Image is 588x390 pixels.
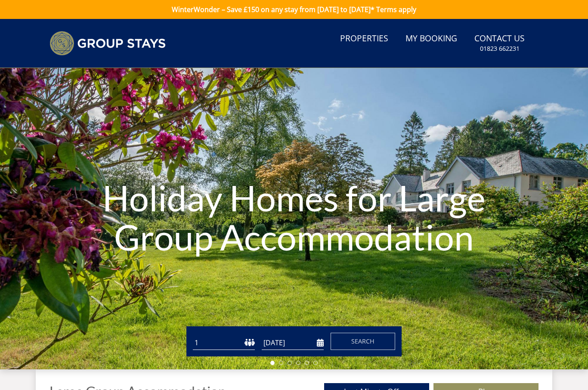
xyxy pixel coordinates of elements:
span: Search [351,337,374,345]
a: My Booking [402,29,461,49]
small: 01823 662231 [480,44,520,53]
button: Search [331,333,395,350]
a: Contact Us01823 662231 [471,29,528,57]
h1: Holiday Homes for Large Group Accommodation [88,161,500,273]
a: Properties [337,29,392,49]
input: Arrival Date [262,336,324,350]
img: Group Stays [50,31,166,56]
